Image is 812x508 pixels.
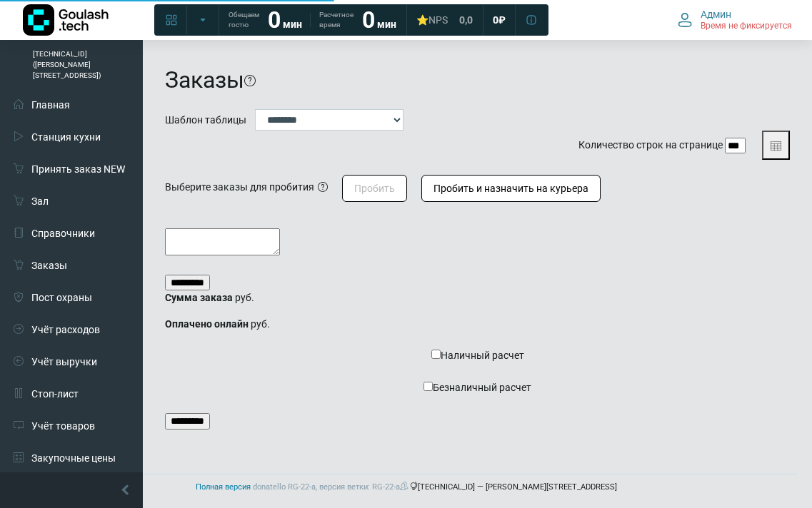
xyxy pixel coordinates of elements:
span: 0,0 [459,14,473,26]
label: Безналичный расчет [165,375,790,400]
span: NPS [428,14,448,26]
span: ₽ [498,14,506,26]
a: ⭐NPS 0,0 [408,7,481,33]
label: Количество строк на странице [578,138,723,153]
footer: [TECHNICAL_ID] — [PERSON_NAME][STREET_ADDRESS] [14,474,798,501]
span: мин [377,19,396,30]
img: Логотип компании Goulash.tech [23,4,109,36]
button: Админ Время не фиксируется [669,5,801,35]
button: Пробить и назначить на курьера [421,175,601,202]
span: donatello RG-22-a, версия ветки: RG-22-a [253,482,410,492]
span: Время не фиксируется [701,21,792,32]
strong: 0 [268,6,281,34]
a: Обещаем гостю 0 мин Расчетное время 0 мин [220,7,405,33]
span: Админ [701,8,731,21]
strong: Оплачено онлайн [165,318,249,330]
span: Обещаем гостю [229,10,259,30]
strong: Сумма заказа [165,292,233,303]
input: Наличный расчет [431,350,441,359]
h1: Заказы [165,66,244,93]
div: Выберите заказы для пробития [165,180,314,195]
button: Пробить [342,175,407,202]
label: Шаблон таблицы [165,113,246,128]
label: Наличный расчет [165,343,790,368]
a: Полная версия [196,482,251,492]
i: Нужные заказы должны быть в статусе "готов" (если вы хотите пробить один заказ, то можно воспольз... [318,182,328,192]
input: Безналичный расчет [423,382,433,391]
span: мин [283,19,302,30]
p: руб. [165,317,790,332]
span: 0 [493,14,498,26]
span: Расчетное время [319,10,354,30]
strong: 0 [362,6,375,34]
div: ⭐ [416,14,448,26]
a: 0 ₽ [484,7,514,33]
i: На этой странице можно найти заказ, используя различные фильтры. Все пункты заполнять необязатель... [244,75,256,86]
p: руб. [165,290,790,305]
